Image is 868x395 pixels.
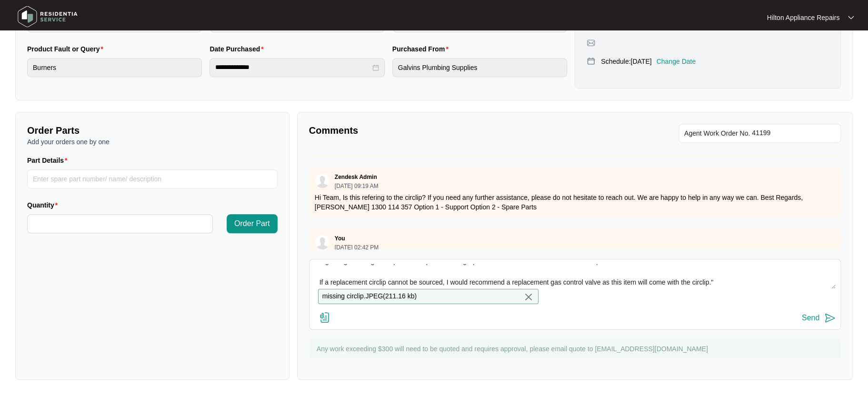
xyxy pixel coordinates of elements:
textarea: Update from Plumbing team "The circlip on the front left hand gas control valve is missing. The r... [314,264,836,289]
p: Hi Team, Is this refering to the circlip? If you need any further assistance, please do not hesit... [315,193,835,212]
input: Purchased From [392,58,567,77]
div: Send [802,314,819,322]
p: Hilton Appliance Repairs [767,13,839,22]
input: Product Fault or Query [27,58,202,77]
input: Quantity [28,215,212,233]
img: file-attachment-doc.svg [319,312,330,323]
button: Send [802,312,836,325]
label: Purchased From [392,44,452,54]
p: Zendesk Admin [335,173,377,181]
p: [DATE] 02:42 PM [335,245,379,250]
img: send-icon.svg [824,312,836,324]
img: user.svg [315,174,329,188]
p: Change Date [656,57,696,66]
button: Order Part [227,214,278,233]
input: Date Purchased [215,62,370,72]
input: Add Agent Work Order No. [752,128,835,139]
p: [DATE] 09:19 AM [335,183,379,189]
img: residentia service logo [14,2,81,31]
img: map-pin [587,57,595,65]
label: Date Purchased [210,44,267,54]
p: Add your orders one by one [27,137,278,147]
img: map-pin [587,39,595,47]
p: Schedule: [DATE] [601,57,651,66]
img: close [523,291,534,303]
label: Part Details [27,156,71,165]
p: Order Parts [27,124,278,137]
p: missing circlip.JPEG ( 211.16 kb ) [322,291,417,302]
p: You [335,235,345,242]
label: Product Fault or Query [27,44,107,54]
img: dropdown arrow [848,15,854,20]
p: Any work exceeding $300 will need to be quoted and requires approval, please email quote to [EMAI... [317,344,836,354]
input: Part Details [27,169,278,188]
img: user.svg [315,235,329,249]
span: Agent Work Order No. [684,128,750,139]
p: Comments [309,124,569,137]
span: Order Part [234,218,270,229]
label: Quantity [27,200,61,210]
